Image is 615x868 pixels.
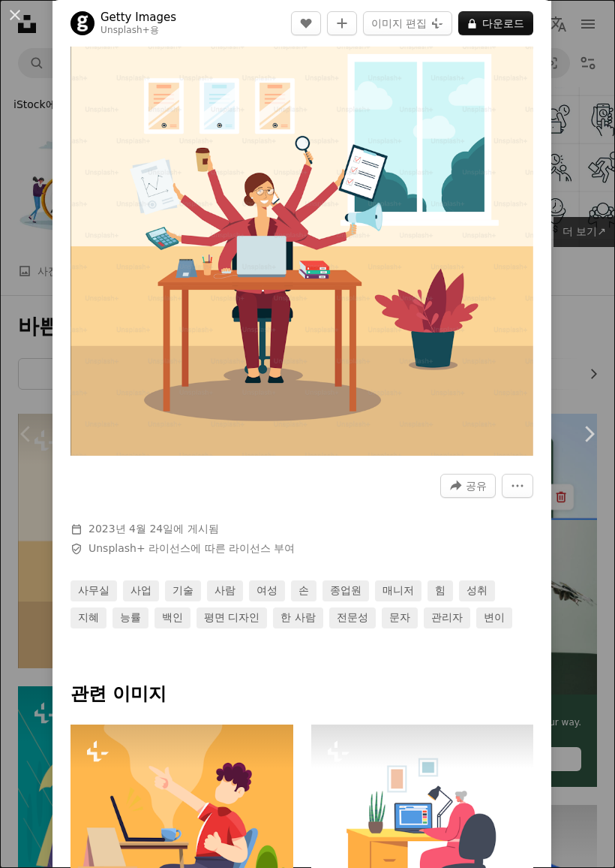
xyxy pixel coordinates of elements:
a: 사람 [207,580,243,601]
a: 성취 [459,580,495,601]
a: 종업원 [322,580,369,601]
time: 2023년 4월 24일 오전 2시 12분 54초 GMT+9 [88,523,173,535]
a: 능률 [112,607,148,628]
a: 사무실 [70,580,117,601]
h4: 관련 이미지 [70,683,533,707]
a: 기술 [165,580,201,601]
a: 지혜 [70,607,106,628]
a: 노인 여성은 컴퓨터를 사용합니다. 회색 머리를 한 행복한 노인 여성 캐릭터는 책상 의자에 앉아 노트북으로 작업하고, 영화를 보거나, 소셜 미디어 네트워크에서 소통한다. 만화 ... [311,827,534,840]
a: 힘 [427,580,453,601]
div: 용 [100,25,176,37]
a: 다음 [562,362,615,506]
button: 컬렉션에 추가 [327,11,357,35]
a: Unsplash+ [100,25,150,35]
a: 손 [291,580,316,601]
button: 이미지 편집 [363,11,452,35]
button: 좋아요 [291,11,321,35]
button: 이 이미지 확대 [70,37,533,456]
a: 매니저 [375,580,421,601]
a: 사업 [123,580,159,601]
a: 관리자 [424,607,470,628]
a: 여성 [249,580,285,601]
button: 더 많은 작업 [502,474,533,498]
span: 공유 [466,475,487,497]
a: 변이 [476,607,512,628]
a: Unsplash+ 라이선스 [88,542,190,554]
span: 에 게시됨 [88,523,219,535]
a: 문자 [382,607,418,628]
a: 한 사람 [273,607,322,628]
a: 노트북을 들고 책상에 앉아 있는 사람 [70,829,293,842]
button: 이 이미지 공유 [440,474,496,498]
a: 전문성 [329,607,376,628]
a: 백인 [154,607,190,628]
img: 멀티태스킹을 하는 사업가 또는 사무실 관리자 관리자는 여러 손의 플랫 벡터 일러스트레이션을 가진 캐릭터로 묘사되어 있다. 효과적인 고용 개념입니다. [70,37,533,456]
img: Getty Images의 프로필로 이동 [70,11,94,35]
a: Getty Images [100,10,176,25]
a: 평면 디자인 [196,607,267,628]
span: 에 따른 라이선스 부여 [88,541,295,556]
button: 다운로드 [458,11,533,35]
